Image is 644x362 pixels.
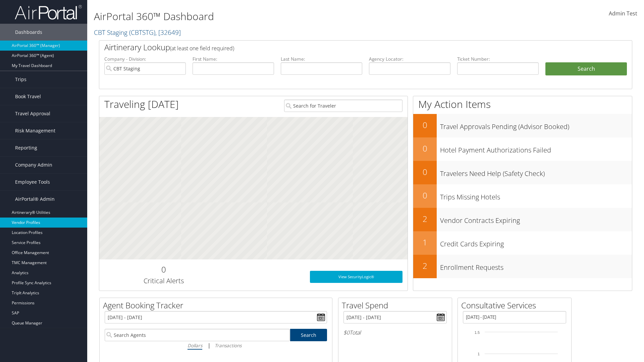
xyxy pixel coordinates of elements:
[310,271,402,283] a: View SecurityLogic®
[457,56,539,62] label: Ticket Number:
[105,341,327,350] div: |
[413,213,437,225] h2: 2
[413,137,632,161] a: 0Hotel Payment Authorizations Failed
[369,56,450,62] label: Agency Locator:
[15,105,50,122] span: Travel Approval
[155,28,181,37] span: , [ 32649 ]
[440,142,632,155] h3: Hotel Payment Authorizations Failed
[343,329,350,336] span: $0
[15,88,41,105] span: Book Travel
[15,139,37,156] span: Reporting
[284,100,402,112] input: Search for Traveler
[440,213,632,225] h3: Vendor Contracts Expiring
[342,300,452,311] h2: Travel Spend
[290,329,327,341] a: Search
[609,3,637,24] a: Admin Test
[440,259,632,272] h3: Enrollment Requests
[413,161,632,184] a: 0Travelers Need Help (Safety Check)
[104,56,186,62] label: Company - Division:
[413,237,437,248] h2: 1
[15,71,26,88] span: Trips
[413,208,632,231] a: 2Vendor Contracts Expiring
[413,143,437,154] h2: 0
[15,174,50,190] span: Employee Tools
[15,191,55,207] span: AirPortal® Admin
[413,114,632,137] a: 0Travel Approvals Pending (Advisor Booked)
[104,97,179,111] h1: Traveling [DATE]
[609,10,637,17] span: Admin Test
[105,329,290,341] input: Search Agents
[215,342,241,349] i: Transactions
[15,122,55,139] span: Risk Management
[440,236,632,249] h3: Credit Cards Expiring
[413,260,437,271] h2: 2
[413,231,632,255] a: 1Credit Cards Expiring
[413,119,437,131] h2: 0
[94,9,456,23] h1: AirPortal 360™ Dashboard
[461,300,571,311] h2: Consultative Services
[440,166,632,178] h3: Travelers Need Help (Safety Check)
[478,352,480,356] tspan: 1
[440,119,632,131] h3: Travel Approvals Pending (Advisor Booked)
[15,4,82,20] img: airportal-logo.png
[15,24,42,41] span: Dashboards
[343,329,447,336] h6: Total
[545,62,627,76] button: Search
[15,157,52,173] span: Company Admin
[413,255,632,278] a: 2Enrollment Requests
[104,276,223,286] h3: Critical Alerts
[440,189,632,202] h3: Trips Missing Hotels
[170,45,234,52] span: (at least one field required)
[193,56,274,62] label: First Name:
[104,42,583,53] h2: Airtinerary Lookup
[413,184,632,208] a: 0Trips Missing Hotels
[413,190,437,201] h2: 0
[129,28,155,37] span: ( CBTSTG )
[94,28,181,37] a: CBT Staging
[104,264,223,275] h2: 0
[413,97,632,111] h1: My Action Items
[103,300,332,311] h2: Agent Booking Tracker
[187,342,202,349] i: Dollars
[475,330,480,335] tspan: 1.5
[281,56,362,62] label: Last Name:
[413,166,437,178] h2: 0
